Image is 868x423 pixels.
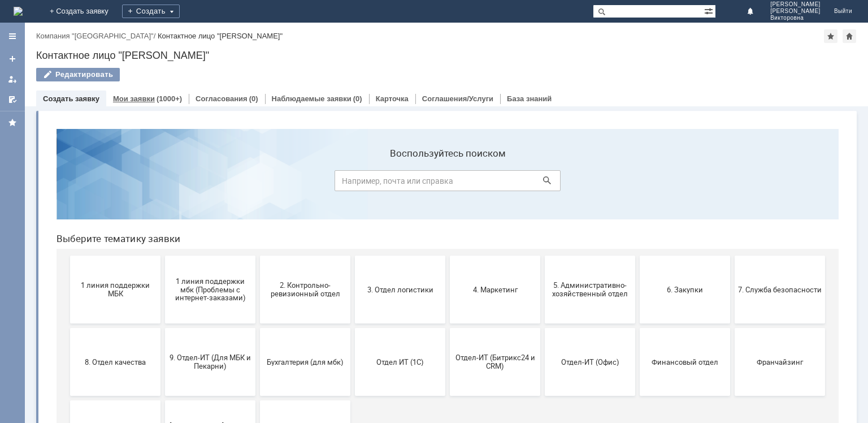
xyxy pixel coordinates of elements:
span: 1 линия поддержки мбк (Проблемы с интернет-заказами) [121,157,205,182]
span: 9. Отдел-ИТ (Для МБК и Пекарни) [121,234,205,251]
span: 3. Отдел логистики [311,165,394,174]
button: 8. Отдел качества [23,208,113,276]
span: Викторовна [770,15,821,21]
span: [PERSON_NAME] [770,8,821,15]
span: 8. Отдел качества [26,238,110,246]
a: Создать заявку [3,50,21,68]
a: Мои согласования [3,90,21,109]
div: Контактное лицо "[PERSON_NAME]" [158,32,283,40]
button: Отдел-ИТ (Битрикс24 и CRM) [402,208,493,276]
span: Расширенный поиск [704,5,715,16]
div: / [36,32,158,40]
a: Согласования [196,94,248,103]
span: Отдел-ИТ (Битрикс24 и CRM) [406,234,489,251]
span: не актуален [216,310,300,318]
div: (0) [249,94,258,103]
div: Создать [122,5,180,18]
button: 6. Закупки [592,136,683,204]
button: 3. Отдел логистики [307,136,398,204]
span: 5. Административно-хозяйственный отдел [501,161,584,178]
button: 4. Маркетинг [402,136,493,204]
span: Бухгалтерия (для мбк) [216,238,300,246]
a: Компания "[GEOGRAPHIC_DATA]" [36,32,154,40]
img: logo [14,7,23,16]
span: 2. Контрольно-ревизионный отдел [216,161,300,178]
a: Соглашения/Услуги [422,94,493,103]
button: Финансовый отдел [592,208,683,276]
span: Отдел-ИТ (Офис) [501,238,584,246]
a: Наблюдаемые заявки [272,94,351,103]
div: Сделать домашней страницей [843,29,856,43]
button: Бухгалтерия (для мбк) [212,208,303,276]
a: Создать заявку [43,94,99,103]
header: Выберите тематику заявки [9,113,791,124]
a: Мои заявки [3,70,21,88]
button: Отдел-ИТ (Офис) [497,208,588,276]
button: 1 линия поддержки мбк (Проблемы с интернет-заказами) [118,136,208,204]
span: 4. Маркетинг [406,165,489,174]
span: Это соглашение не активно! [26,306,110,323]
button: Франчайзинг [687,208,778,276]
span: Отдел ИТ (1С) [311,238,394,246]
span: [PERSON_NAME] [770,1,821,8]
span: Франчайзинг [691,238,774,246]
div: Добавить в избранное [824,29,837,43]
button: Это соглашение не активно! [23,280,113,348]
a: База знаний [507,94,552,103]
button: не актуален [212,280,303,348]
button: 2. Контрольно-ревизионный отдел [212,136,303,204]
span: 1 линия поддержки МБК [26,161,110,178]
label: Воспользуйтесь поиском [287,28,513,39]
span: [PERSON_NAME]. Услуги ИТ для МБК (оформляет L1) [121,301,205,327]
span: 6. Закупки [596,165,679,174]
button: Отдел ИТ (1С) [307,208,398,276]
span: 7. Служба безопасности [691,165,774,174]
div: Контактное лицо "[PERSON_NAME]" [36,50,857,61]
button: 5. Административно-хозяйственный отдел [497,136,588,204]
button: 9. Отдел-ИТ (Для МБК и Пекарни) [118,208,208,276]
a: Карточка [376,94,409,103]
button: [PERSON_NAME]. Услуги ИТ для МБК (оформляет L1) [118,280,208,348]
button: 7. Служба безопасности [687,136,778,204]
a: Перейти на домашнюю страницу [14,7,23,16]
span: Финансовый отдел [596,238,679,246]
input: Например, почта или справка [287,50,513,71]
div: (0) [353,94,362,103]
div: (1000+) [157,94,182,103]
button: 1 линия поддержки МБК [23,136,113,204]
a: Мои заявки [113,94,155,103]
